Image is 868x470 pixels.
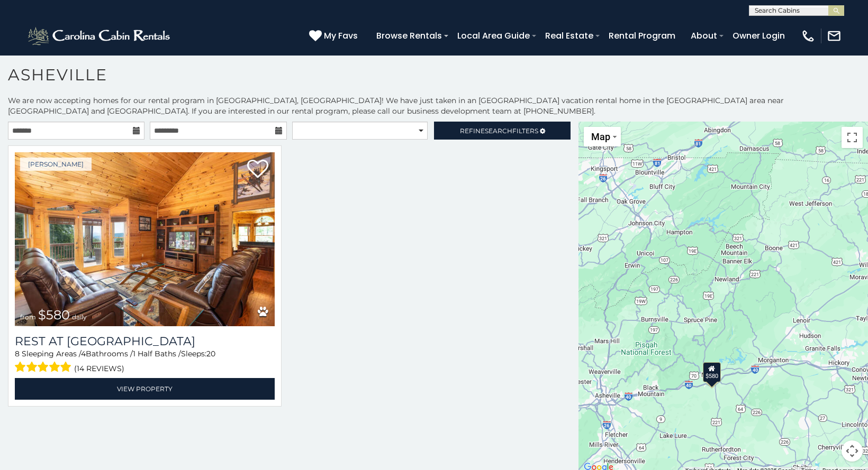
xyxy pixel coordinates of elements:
img: mail-regular-white.png [827,29,842,43]
span: Refine Filters [460,127,538,135]
span: 8 [15,349,20,358]
img: phone-regular-white.png [801,29,816,43]
span: $580 [38,307,70,322]
a: About [685,26,722,45]
button: Change map style [584,127,621,146]
span: 1 Half Baths / [133,349,181,358]
a: Rest at [GEOGRAPHIC_DATA] [15,334,275,348]
a: Local Area Guide [452,26,535,45]
div: Sleeping Areas / Bathrooms / Sleeps: [15,348,275,375]
button: Map camera controls [842,440,863,462]
div: $580 [703,362,721,382]
button: Toggle fullscreen view [842,127,863,148]
a: [PERSON_NAME] [20,158,92,171]
a: Rest at Mountain Crest from $580 daily [15,152,275,326]
span: 20 [206,349,215,358]
span: from [20,313,36,321]
a: RefineSearchFilters [434,122,571,140]
span: Map [591,131,610,142]
span: 4 [81,349,86,358]
a: Add to favorites [247,159,268,181]
span: My Favs [324,29,358,42]
span: (14 reviews) [74,362,124,375]
a: View Property [15,378,275,400]
a: Rental Program [603,26,681,45]
img: White-1-2.png [26,25,173,47]
a: Browse Rentals [371,26,447,45]
h3: Rest at Mountain Crest [15,334,275,348]
a: Real Estate [540,26,599,45]
span: Search [485,127,512,135]
span: daily [72,313,87,321]
a: Owner Login [727,26,790,45]
img: Rest at Mountain Crest [15,152,275,326]
a: My Favs [309,29,360,43]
